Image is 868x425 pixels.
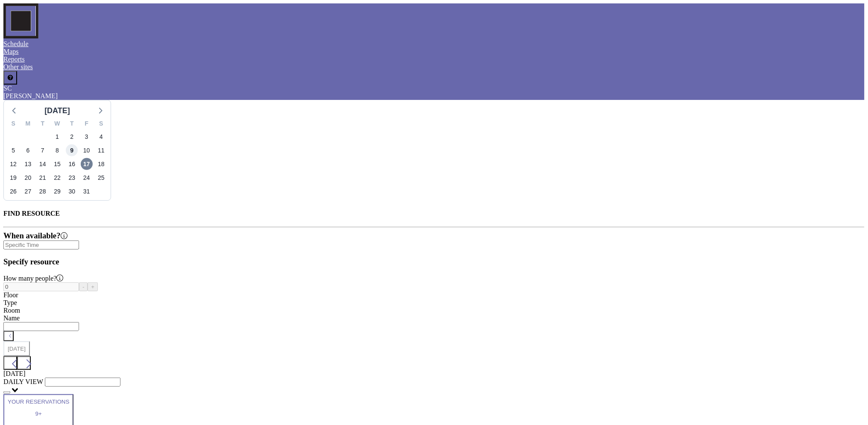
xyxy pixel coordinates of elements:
[3,257,865,267] h3: Specify resource
[22,172,34,184] span: Monday, October 20, 2025
[79,282,88,291] button: -
[3,48,19,55] a: Maps
[21,119,35,130] div: M
[81,158,93,170] span: Friday, October 17, 2025
[22,185,34,197] span: Monday, October 27, 2025
[7,185,19,197] span: Sunday, October 26, 2025
[3,299,17,306] label: Type
[95,144,107,156] span: Saturday, October 11, 2025
[3,314,20,322] label: Name
[81,131,93,143] span: Friday, October 3, 2025
[66,158,78,170] span: Thursday, October 16, 2025
[3,56,25,63] a: Reports
[7,158,19,170] span: Sunday, October 12, 2025
[3,370,26,377] span: [DATE]
[45,378,120,387] input: Search for option
[3,391,10,394] button: Clear Selected
[44,105,70,117] div: [DATE]
[50,119,65,130] div: W
[3,240,865,249] div: Search for option
[3,210,865,217] h4: FIND RESOURCE
[3,63,33,70] a: Other sites
[3,3,38,38] img: organization-logo
[6,119,21,130] div: S
[3,275,63,282] label: How many people?
[51,131,63,143] span: Wednesday, October 1, 2025
[3,322,865,331] div: Search for option
[35,119,50,130] div: T
[3,378,865,394] div: Search for option
[95,131,107,143] span: Saturday, October 4, 2025
[51,172,63,184] span: Wednesday, October 22, 2025
[8,410,69,417] p: 9+
[3,40,29,47] a: Schedule
[94,119,108,130] div: S
[51,158,63,170] span: Wednesday, October 15, 2025
[22,158,34,170] span: Monday, October 13, 2025
[95,172,107,184] span: Saturday, October 25, 2025
[81,144,93,156] span: Friday, October 10, 2025
[66,185,78,197] span: Thursday, October 30, 2025
[3,307,20,314] span: Room
[65,119,79,130] div: T
[51,185,63,197] span: Wednesday, October 29, 2025
[37,158,49,170] span: Tuesday, October 14, 2025
[7,144,19,156] span: Sunday, October 5, 2025
[7,172,19,184] span: Sunday, October 19, 2025
[3,322,79,331] input: Search for option
[37,185,49,197] span: Tuesday, October 28, 2025
[51,144,63,156] span: Wednesday, October 8, 2025
[37,144,49,156] span: Tuesday, October 7, 2025
[3,85,12,92] span: SC
[88,282,98,291] button: +
[22,144,34,156] span: Monday, October 6, 2025
[95,158,107,170] span: Saturday, October 18, 2025
[66,172,78,184] span: Thursday, October 23, 2025
[3,291,18,299] label: Floor
[3,92,58,100] span: [PERSON_NAME]
[3,341,30,356] button: [DATE]
[79,119,94,130] div: F
[37,172,49,184] span: Tuesday, October 21, 2025
[3,378,43,385] span: DAILY VIEW
[81,185,93,197] span: Friday, October 31, 2025
[66,131,78,143] span: Thursday, October 2, 2025
[81,172,93,184] span: Friday, October 24, 2025
[3,240,79,249] input: Search for option
[66,144,78,156] span: Thursday, October 9, 2025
